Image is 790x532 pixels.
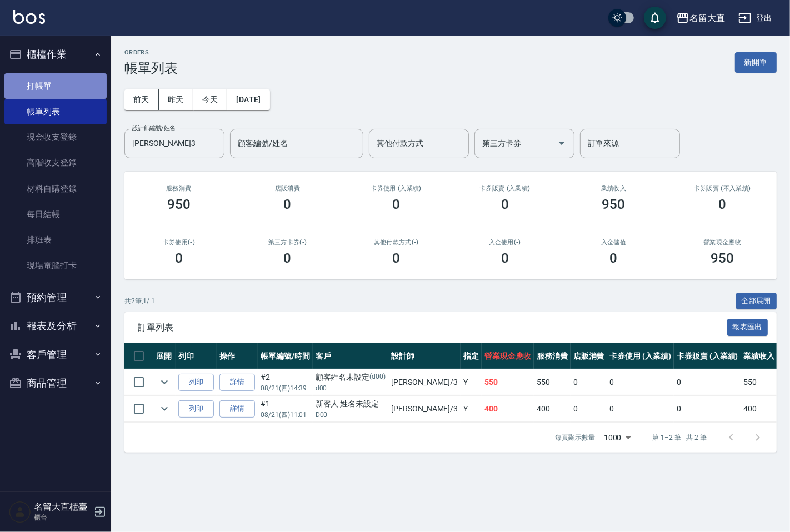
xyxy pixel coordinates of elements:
a: 現場電腦打卡 [4,253,107,278]
h2: ORDERS [124,49,178,56]
button: 櫃檯作業 [4,40,107,69]
h3: 950 [602,197,626,212]
h2: 第三方卡券(-) [247,239,329,246]
button: 客戶管理 [4,340,107,369]
button: 報表匯出 [727,319,768,336]
a: 每日結帳 [4,202,107,227]
h2: 業績收入 [573,185,655,192]
button: 商品管理 [4,369,107,398]
a: 新開單 [735,57,777,67]
button: 全部展開 [736,293,777,310]
td: 400 [482,396,534,422]
a: 詳情 [219,400,255,418]
h3: 0 [392,197,400,212]
button: 登出 [734,8,777,28]
td: 0 [571,369,607,395]
button: [DATE] [227,89,269,110]
a: 報表匯出 [727,322,768,332]
a: 現金收支登錄 [4,124,107,150]
p: d00 [316,383,386,393]
td: [PERSON_NAME] /3 [388,369,461,395]
h2: 店販消費 [247,185,329,192]
a: 詳情 [219,374,255,391]
div: 名留大直 [689,11,725,25]
p: 08/21 (四) 11:01 [261,410,310,420]
h2: 其他付款方式(-) [355,239,437,246]
td: 550 [534,369,571,395]
td: Y [461,369,482,395]
button: 預約管理 [4,283,107,312]
button: 今天 [193,89,228,110]
th: 帳單編號/時間 [258,343,313,369]
h3: 0 [284,197,292,212]
button: expand row [156,400,173,417]
td: 550 [741,369,778,395]
button: expand row [156,374,173,390]
td: 0 [674,396,741,422]
a: 帳單列表 [4,99,107,124]
div: 新客人 姓名未設定 [316,398,386,410]
td: 0 [607,369,674,395]
p: 每頁顯示數量 [555,433,595,443]
th: 展開 [153,343,176,369]
h3: 0 [718,197,726,212]
h2: 入金使用(-) [464,239,546,246]
label: 設計師編號/姓名 [132,124,176,132]
h2: 卡券使用(-) [138,239,220,246]
h3: 0 [609,250,617,266]
th: 設計師 [388,343,461,369]
td: 0 [607,396,674,422]
p: 櫃台 [34,513,91,523]
img: Logo [13,10,45,24]
h3: 0 [284,250,292,266]
th: 服務消費 [534,343,571,369]
button: 報表及分析 [4,312,107,340]
h2: 營業現金應收 [681,239,763,246]
a: 打帳單 [4,73,107,99]
h2: 卡券使用 (入業績) [355,185,437,192]
button: 列印 [178,374,214,391]
button: Open [553,134,571,152]
button: 名留大直 [672,7,729,29]
td: #1 [258,396,313,422]
h3: 服務消費 [138,185,220,192]
h2: 入金儲值 [573,239,655,246]
h2: 卡券販賣 (入業績) [464,185,546,192]
a: 排班表 [4,227,107,253]
h3: 0 [392,250,400,266]
a: 高階收支登錄 [4,150,107,175]
p: (d00) [369,372,386,383]
h3: 帳單列表 [124,61,178,76]
th: 業績收入 [741,343,778,369]
td: 0 [674,369,741,395]
button: 列印 [178,400,214,418]
td: #2 [258,369,313,395]
h3: 950 [711,250,734,266]
button: 前天 [124,89,159,110]
p: 共 2 筆, 1 / 1 [124,296,155,306]
td: 400 [534,396,571,422]
span: 訂單列表 [138,322,727,333]
button: 昨天 [159,89,193,110]
th: 卡券販賣 (入業績) [674,343,741,369]
th: 店販消費 [571,343,607,369]
th: 卡券使用 (入業績) [607,343,674,369]
h3: 950 [167,197,191,212]
div: 1000 [599,423,635,453]
th: 指定 [461,343,482,369]
button: save [644,7,666,29]
td: 550 [482,369,534,395]
p: D00 [316,410,386,420]
td: 0 [571,396,607,422]
a: 材料自購登錄 [4,176,107,202]
h3: 0 [175,250,183,266]
p: 08/21 (四) 14:39 [261,383,310,393]
th: 操作 [217,343,258,369]
th: 客戶 [313,343,388,369]
button: 新開單 [735,52,777,73]
p: 第 1–2 筆 共 2 筆 [653,433,707,443]
td: [PERSON_NAME] /3 [388,396,461,422]
td: 400 [741,396,778,422]
th: 營業現金應收 [482,343,534,369]
h2: 卡券販賣 (不入業績) [681,185,763,192]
